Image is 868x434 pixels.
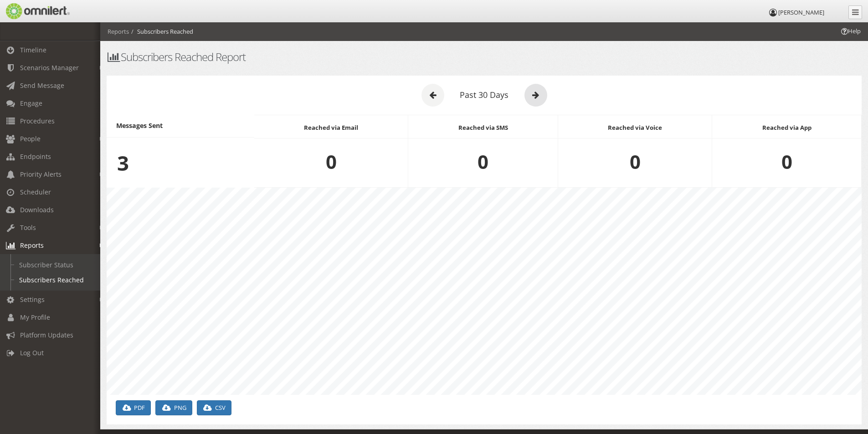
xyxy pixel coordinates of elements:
[20,348,44,357] span: Log Out
[558,117,712,138] div: Reached via Voice
[20,152,51,161] span: Endpoints
[408,138,558,185] div: 0
[107,51,862,63] h1: Subscribers Reached Report
[134,403,145,412] span: PDF
[215,403,226,412] span: CSV
[20,117,55,125] span: Procedures
[408,117,558,138] div: Reached via SMS
[21,6,39,15] span: Help
[778,8,824,16] span: [PERSON_NAME]
[174,403,186,412] span: PNG
[5,3,70,19] img: Omnilert
[712,138,861,185] div: 0
[20,81,64,90] span: Send Message
[155,400,192,415] button: PNG
[20,331,73,339] span: Platform Updates
[107,138,254,188] div: 3
[848,5,862,19] a: Collapse Menu
[20,170,62,179] span: Priority Alerts
[254,138,408,185] div: 0
[558,138,712,185] div: 0
[840,27,861,36] span: Help
[20,46,46,54] span: Timeline
[20,295,45,304] span: Settings
[20,99,42,107] span: Engage
[457,89,512,101] div: Past 30 Days
[20,241,44,250] span: Reports
[20,313,50,322] span: My Profile
[116,400,151,415] button: PDF
[197,400,231,415] button: CSV
[20,223,36,232] span: Tools
[107,115,254,138] div: Messages Sent
[20,205,54,214] span: Downloads
[712,117,861,138] div: Reached via App
[20,63,79,72] span: Scenarios Manager
[20,134,41,143] span: People
[254,117,408,138] div: Reached via Email
[20,188,51,196] span: Scheduler
[108,27,129,36] li: Reports
[129,27,193,36] li: Subscribers Reached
